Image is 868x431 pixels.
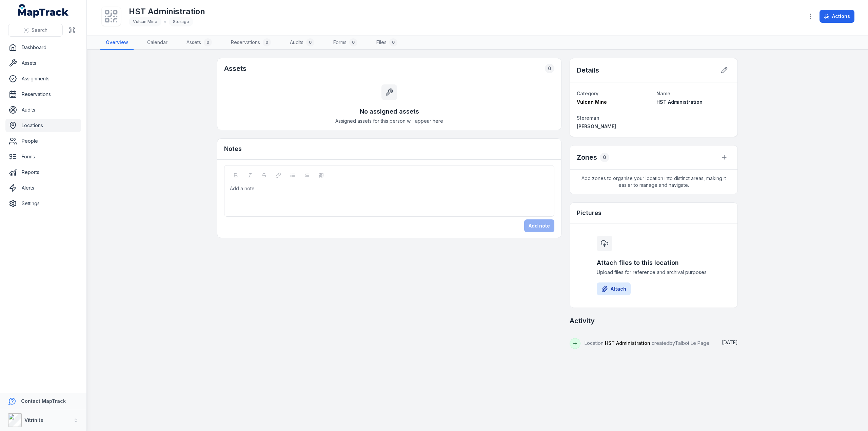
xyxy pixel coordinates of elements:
[605,340,650,346] span: HST Administration
[722,339,738,345] span: [DATE]
[600,153,609,162] div: 0
[129,6,205,17] h1: HST Administration
[5,150,81,163] a: Forms
[18,4,69,18] a: MapTrack
[577,123,651,130] a: [PERSON_NAME]
[656,99,703,105] span: HST Administration
[597,269,711,276] span: Upload files for reference and archival purposes.
[349,38,357,46] div: 0
[5,165,81,179] a: Reports
[133,19,157,24] span: Vulcan Mine
[284,36,320,50] a: Audits0
[263,38,271,46] div: 0
[225,36,276,50] a: Reservations0
[585,340,709,346] span: Location created by Talbot Le Page
[577,208,601,218] h3: Pictures
[224,64,246,73] h2: Assets
[577,65,599,75] h2: Details
[181,36,217,50] a: Assets0
[371,36,403,50] a: Files0
[5,181,81,195] a: Alerts
[722,339,738,345] time: 09/09/2025, 1:58:39 pm
[570,170,737,194] span: Add zones to organise your location into distinct areas, making it easier to manage and navigate.
[335,118,443,124] span: Assigned assets for this person will appear here
[597,258,711,268] h3: Attach files to this location
[5,87,81,101] a: Reservations
[328,36,363,50] a: Forms0
[545,64,554,73] div: 0
[597,282,631,295] button: Attach
[360,107,419,116] h3: No assigned assets
[820,10,854,23] button: Actions
[142,36,173,50] a: Calendar
[8,24,63,37] button: Search
[204,38,212,46] div: 0
[389,38,397,46] div: 0
[5,119,81,132] a: Locations
[570,316,595,326] h2: Activity
[32,27,47,34] span: Search
[169,17,193,26] div: Storage
[24,417,43,423] strong: Vitrinite
[656,91,670,96] span: Name
[577,115,599,121] span: Storeman
[5,134,81,148] a: People
[5,41,81,54] a: Dashboard
[5,103,81,117] a: Audits
[577,91,598,96] span: Category
[577,99,607,105] span: Vulcan Mine
[21,398,66,404] strong: Contact MapTrack
[224,144,242,154] h3: Notes
[5,72,81,85] a: Assignments
[306,38,314,46] div: 0
[5,197,81,210] a: Settings
[100,36,134,50] a: Overview
[5,56,81,70] a: Assets
[577,153,597,162] h2: Zones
